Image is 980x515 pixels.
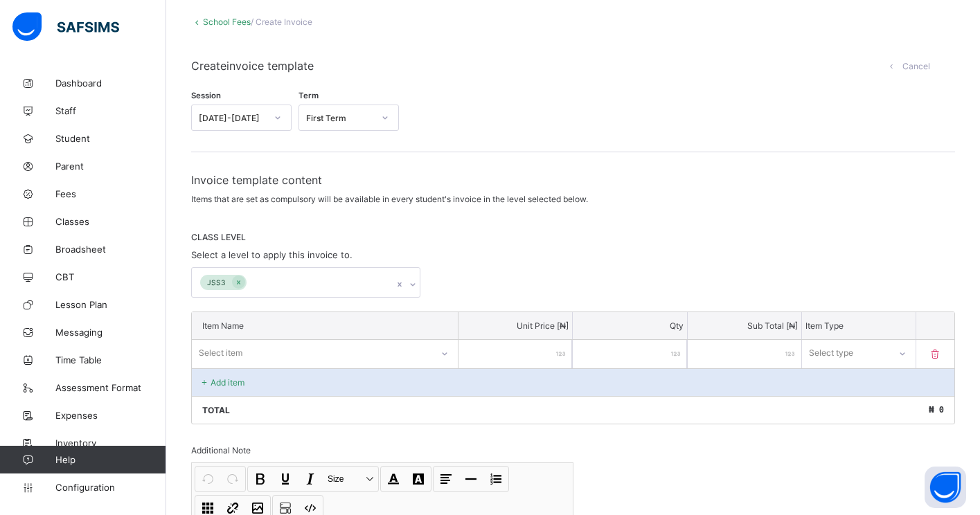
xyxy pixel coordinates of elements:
[55,354,166,365] span: Time Table
[203,17,251,27] a: School Fees
[55,105,166,116] span: Staff
[55,327,166,338] span: Messaging
[306,113,373,123] div: First Term
[251,17,312,27] span: / Create Invoice
[299,91,319,100] span: Term
[274,467,297,491] button: Underline
[55,410,166,421] span: Expenses
[211,377,244,388] p: Add item
[434,467,458,491] button: Align
[323,467,377,491] button: Size
[55,161,166,172] span: Parent
[462,320,569,331] p: Unit Price [ ₦ ]
[55,382,166,393] span: Assessment Format
[191,59,866,73] span: Create invoice template
[407,467,430,491] button: Highlight Color
[221,467,244,491] button: Redo
[199,113,266,123] div: [DATE]-[DATE]
[55,454,166,465] span: Help
[200,275,232,291] div: JSS3
[459,467,483,491] button: Horizontal line
[382,467,405,491] button: Font Color
[191,445,251,455] span: Additional Note
[12,12,119,42] img: safsims
[55,482,166,493] span: Configuration
[902,61,930,71] span: Cancel
[191,91,221,100] span: Session
[809,340,853,366] div: Select type
[191,232,955,242] span: CLASS LEVEL
[299,467,322,491] button: Italic
[202,405,230,415] p: Total
[55,244,166,255] span: Broadsheet
[929,405,944,415] span: ₦ 0
[576,320,683,331] p: Qty
[202,320,447,331] p: Item Name
[196,467,220,491] button: Undo
[191,249,353,260] span: Select a level to apply this invoice to.
[55,437,166,449] span: Inventory
[484,467,508,491] button: List
[55,188,166,199] span: Fees
[55,271,166,282] span: CBT
[191,194,588,204] span: Items that are set as compulsory will be available in every student's invoice in the level select...
[199,340,242,366] div: Select item
[691,320,798,331] p: Sub Total [ ₦ ]
[55,299,166,310] span: Lesson Plan
[55,216,166,227] span: Classes
[925,467,966,508] button: Open asap
[805,320,912,331] p: Item Type
[249,467,272,491] button: Bold
[55,133,166,144] span: Student
[55,78,166,89] span: Dashboard
[191,173,955,187] span: Invoice template content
